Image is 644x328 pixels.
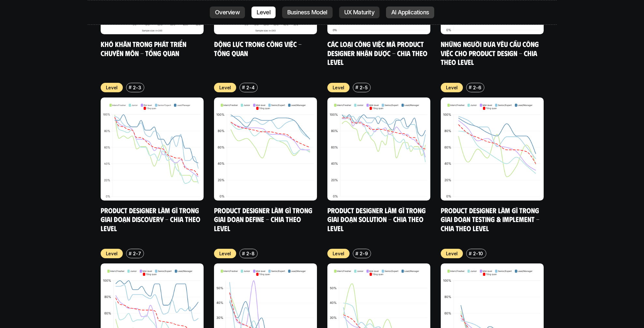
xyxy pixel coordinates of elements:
[473,84,481,91] p: 2-6
[129,85,132,90] h6: #
[282,7,333,18] a: Business Model
[287,9,327,16] p: Business Model
[355,85,358,90] h6: #
[339,7,379,18] a: UX Maturity
[214,39,303,57] a: Động lực trong công việc - Tổng quan
[344,9,374,16] p: UX Maturity
[333,84,345,91] p: Level
[242,251,245,256] h6: #
[355,251,358,256] h6: #
[327,206,427,232] a: Product Designer làm gì trong giai đoạn Solution - Chia theo Level
[391,9,429,16] p: AI Applications
[446,84,458,91] p: Level
[441,39,540,66] a: Những người đưa yêu cầu công việc cho Product Design - Chia theo Level
[441,206,541,232] a: Product Designer làm gì trong giai đoạn Testing & Implement - Chia theo Level
[133,84,141,91] p: 2-3
[101,39,188,57] a: Khó khăn trong phát triển chuyên môn - Tổng quan
[101,206,202,232] a: Product Designer làm gì trong giai đoạn Discovery - Chia theo Level
[251,7,276,18] a: Level
[386,7,434,18] a: AI Applications
[242,85,245,90] h6: #
[360,250,368,257] p: 2-9
[106,250,118,257] p: Level
[246,250,254,257] p: 2-8
[469,251,472,256] h6: #
[133,250,141,257] p: 2-7
[210,7,245,18] a: Overview
[360,84,367,91] p: 2-5
[219,250,231,257] p: Level
[214,206,314,232] a: Product Designer làm gì trong giai đoạn Define - Chia theo Level
[129,251,132,256] h6: #
[446,250,458,257] p: Level
[246,84,254,91] p: 2-4
[473,250,483,257] p: 2-10
[333,250,345,257] p: Level
[257,9,270,16] p: Level
[327,39,429,66] a: Các loại công việc mà Product Designer nhận được - Chia theo Level
[215,9,240,16] p: Overview
[106,84,118,91] p: Level
[469,85,472,90] h6: #
[219,84,231,91] p: Level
